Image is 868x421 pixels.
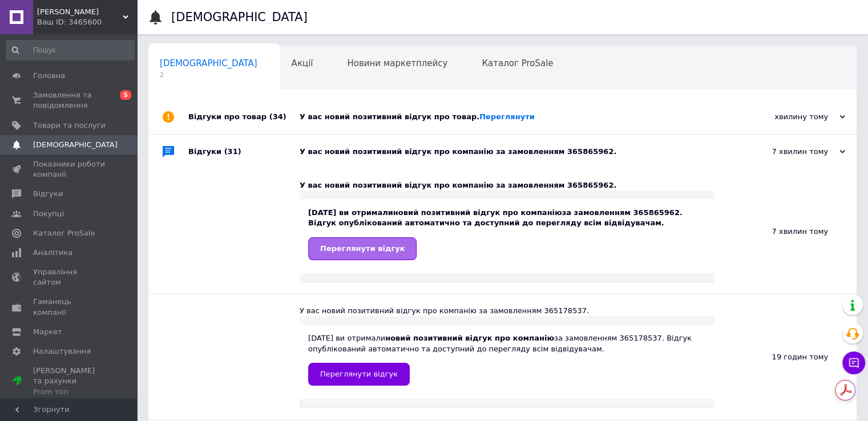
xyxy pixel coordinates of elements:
div: У вас новий позитивний відгук про компанію за замовленням 365865962. [300,180,714,191]
div: Відгуки [188,135,300,169]
span: Покупці [33,209,64,219]
a: Переглянути відгук [308,363,410,386]
div: [DATE] ви отримали за замовленням 365178537. Відгук опублікований автоматично та доступний до пер... [308,333,705,385]
span: 5 [120,90,131,100]
span: (31) [224,147,241,156]
a: Переглянути відгук [308,237,417,260]
span: Аналітика [33,248,72,258]
span: [DEMOGRAPHIC_DATA] [33,140,118,150]
div: 7 хвилин тому [714,169,857,294]
span: Люмос Інтеріор [37,7,123,17]
div: Ваш ID: 3465600 [37,17,137,27]
div: Prom топ [33,387,106,397]
div: хвилину тому [731,112,845,122]
span: Налаштування [33,346,91,357]
span: Замовлення та повідомлення [33,90,106,111]
span: Переглянути відгук [320,370,398,378]
b: новий позитивний відгук про компанію [393,208,562,217]
div: У вас новий позитивний відгук про компанію за замовленням 365865962. [300,147,731,157]
h1: [DEMOGRAPHIC_DATA] [171,10,308,24]
div: [DATE] ви отримали за замовленням 365865962. Відгук опублікований автоматично та доступний до пер... [308,208,705,260]
span: Управління сайтом [33,267,106,288]
div: У вас новий позитивний відгук про компанію за замовленням 365178537. [300,306,714,316]
span: Товари та послуги [33,120,106,131]
div: У вас новий позитивний відгук про товар. [300,112,731,122]
span: Відгуки [33,189,63,199]
span: Каталог ProSale [482,58,553,68]
button: Чат з покупцем [842,351,865,374]
b: новий позитивний відгук про компанію [385,334,554,342]
div: 19 годин тому [714,294,857,419]
span: Гаманець компанії [33,297,106,317]
span: 2 [160,71,257,79]
span: Маркет [33,327,62,337]
span: Головна [33,71,65,81]
span: Переглянути відгук [320,244,405,253]
a: Переглянути [479,112,535,121]
span: Показники роботи компанії [33,159,106,180]
span: Каталог ProSale [33,228,95,238]
div: Відгуки про товар [188,100,300,134]
span: [DEMOGRAPHIC_DATA] [160,58,257,68]
input: Пошук [6,40,135,60]
span: [PERSON_NAME] та рахунки [33,366,106,397]
span: Акції [292,58,313,68]
div: 7 хвилин тому [731,147,845,157]
span: Новини маркетплейсу [347,58,447,68]
span: (34) [269,112,286,121]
